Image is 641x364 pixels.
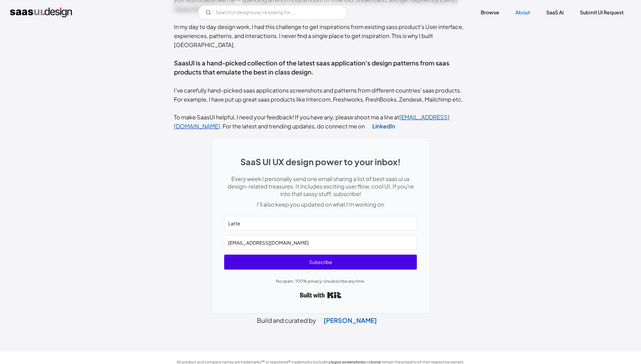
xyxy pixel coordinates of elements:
[174,314,467,324] div: Build and curated by
[224,201,417,208] p: I’ll also keep you updated on what I'm working on
[300,290,341,301] a: Built with Kit
[224,277,417,285] p: No spam. 100% privacy. Unsubscribe any time.
[365,118,403,134] a: LinkedIn
[473,6,507,19] a: Browse
[572,6,631,19] a: Submit UI Request
[224,157,417,167] h1: SaaS UI UX design power to your inbox!
[316,312,384,328] a: [PERSON_NAME]
[224,235,417,250] input: Email Address
[539,6,571,19] a: SaaS Ai
[224,216,417,231] input: Name
[174,59,449,76] span: SaasUI is a hand-picked collection of the latest saas application's design patterns from saas pro...
[224,255,417,270] button: Subscribe
[198,5,348,20] input: Search UI designs you're looking for...
[224,175,417,198] p: Every week I personally send one email sharing a list of best saas ui ux design-related treasures...
[198,5,348,20] form: Email Form
[10,7,72,17] a: home
[508,6,537,19] a: About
